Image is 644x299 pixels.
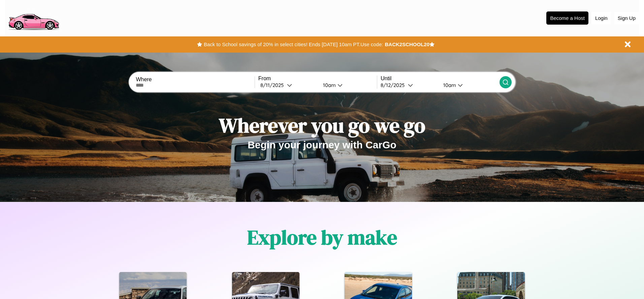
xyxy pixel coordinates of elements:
div: 10am [320,82,337,88]
button: 8/11/2025 [258,82,318,89]
b: BACK2SCHOOL20 [385,41,429,47]
div: 10am [440,82,458,88]
div: 8 / 12 / 2025 [381,82,408,88]
button: Sign Up [614,12,639,24]
label: Until [381,76,499,82]
h1: Explore by make [247,223,397,251]
button: Become a Host [546,11,588,25]
button: 10am [318,82,377,89]
div: 8 / 11 / 2025 [260,82,287,88]
label: From [258,76,377,82]
button: Back to School savings of 20% in select cities! Ends [DATE] 10am PT.Use code: [202,40,385,49]
label: Where [136,77,254,83]
button: Login [592,12,611,24]
button: 10am [438,82,499,89]
img: logo [5,3,62,32]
